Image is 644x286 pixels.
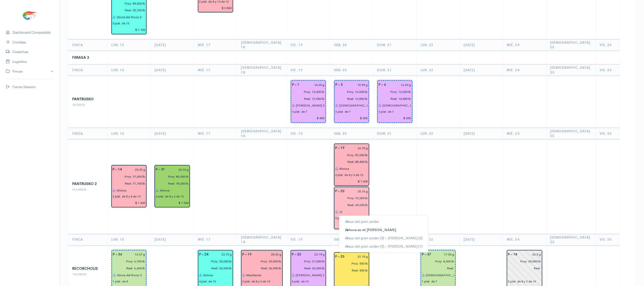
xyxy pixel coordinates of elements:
th: Finca [68,128,107,139]
div: 2 plat. de 7 [292,110,307,114]
input: estimadas [505,258,541,265]
input: pescadas [332,267,368,274]
input: pescadas [419,265,454,272]
div: Piscina: 14 Peso: 25.92 g Libras Proy: 77,000 lb Libras Reales: 71,700 lb Rendimiento: 93.1% Empa... [111,165,147,207]
input: pescadas [196,265,232,272]
input: g [254,251,281,258]
th: Lun. 15 [107,64,151,76]
input: $ [156,199,189,206]
input: estimadas [153,173,189,180]
input: g [211,251,232,258]
input: pescadas [110,180,145,187]
input: pescadas [289,95,324,102]
div: P – 19 [239,251,254,258]
th: Mié. 17 [194,39,237,51]
div: Pantrusko 2 [72,181,103,187]
input: g [304,251,325,258]
th: Vie. 26 [596,64,619,76]
input: estimadas [110,258,145,265]
input: estimadas [110,173,145,180]
div: P – 24 [196,251,211,258]
input: $ [112,199,145,206]
div: P – 31 [153,166,168,173]
input: pescadas [332,201,368,208]
input: g [347,253,368,260]
th: [DEMOGRAPHIC_DATA] 18 [237,64,286,76]
input: $ [335,178,368,185]
th: [DATE] [460,128,503,139]
span: Je [345,227,349,232]
input: $ [199,5,232,11]
th: Dom. 21 [373,128,416,139]
div: P – 23 [289,251,304,258]
input: $ [378,115,411,122]
div: P – 14 [110,166,125,173]
input: estimadas [289,88,324,95]
th: Lun. 22 [416,234,460,245]
input: g [347,145,368,152]
th: Lun. 15 [107,39,151,51]
th: Vie. 26 [596,234,619,245]
div: P – 19 [332,145,347,152]
span: 136,500 lb [72,272,87,276]
th: Dom. 21 [373,39,416,51]
input: g [168,166,189,173]
th: Vie. 19 [287,128,330,139]
input: g [125,251,145,258]
div: Piscina: 3 Tipo: Raleo Peso: 15.99 g Libras Proy: 13,000 lb Libras Reales: 13,800 lb Rendimiento:... [334,80,369,123]
th: [DEMOGRAPHIC_DATA] 18 [237,128,286,139]
th: Mié. 24 [503,64,546,76]
th: Lun. 22 [416,39,460,51]
ngb-highlight: hova es mi [PERSON_NAME] [345,227,396,232]
input: g [125,166,145,173]
input: g [434,251,454,258]
th: [DATE] [151,64,194,76]
th: Mié. 24 [503,234,546,245]
div: Fimasa 3 [72,55,103,60]
div: 2 plat. de 8 y 3 de 10 [242,279,270,284]
th: Lun. 22 [416,128,460,139]
input: estimadas [239,258,281,265]
input: estimadas [332,195,368,202]
input: pescadas [332,159,368,165]
input: g [347,188,368,195]
input: estimadas [419,258,454,265]
div: 1 plat. de 8 [113,279,128,284]
span: 316,000 lb [72,187,87,191]
th: [DEMOGRAPHIC_DATA] 25 [546,39,596,51]
th: Sáb. 20 [330,128,373,139]
div: 5 plat. de 8 y 5 de 10 [335,216,363,220]
div: P – 36 [110,251,125,258]
th: Lun. 15 [107,234,151,245]
input: pescadas [110,7,145,14]
input: estimadas [332,260,368,267]
ngb-highlight: sus del gran poder (9) - [PERSON_NAME] (1) [345,244,423,248]
th: Mié. 17 [194,234,237,245]
input: g [389,81,411,88]
th: Vie. 26 [596,128,619,139]
div: 2 plat. de 7 [335,110,351,114]
th: [DEMOGRAPHIC_DATA] 18 [237,234,286,245]
div: 6 plat. de 8 y 6 de 10 [156,194,184,199]
th: Lun. 15 [107,128,151,139]
input: $ [292,115,324,122]
th: Finca [68,234,107,245]
input: estimadas [196,258,232,265]
input: pescadas [110,265,145,272]
th: Lun. 22 [416,64,460,76]
th: Mié. 17 [194,64,237,76]
th: Sáb. 20 [330,234,373,245]
div: 5 plat. de 10 [112,21,129,26]
div: P – 6 [376,81,389,88]
input: $ [335,115,368,122]
input: estimadas [289,258,325,265]
div: Piscina: 31 Peso: 25.33 g Libras Proy: 80,000 lb Libras Reales: 78,650 lb Rendimiento: 98.3% Empa... [154,165,190,207]
th: Vie. 26 [596,39,619,51]
th: [DATE] [460,234,503,245]
div: P – 18 [505,251,520,258]
input: $ [335,221,368,228]
div: P – 1 [289,81,302,88]
input: g [520,251,541,258]
th: Sáb. 20 [330,64,373,76]
div: 4 plat. de 10 [199,279,216,284]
